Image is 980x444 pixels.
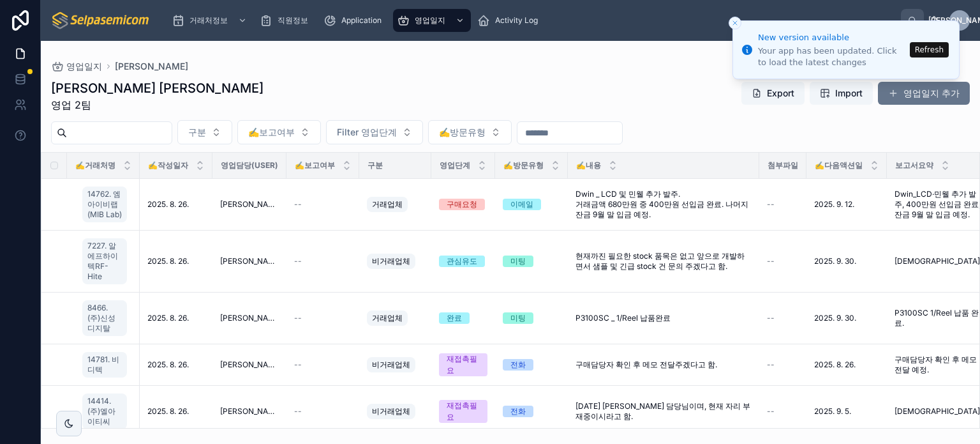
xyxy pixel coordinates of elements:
[814,199,879,210] a: 2025. 9. 12.
[439,199,487,210] a: 구매요청
[767,360,775,370] span: --
[510,199,533,210] div: 이메일
[147,313,189,323] span: 2025. 8. 26.
[115,60,188,73] a: [PERSON_NAME]
[294,199,352,210] a: --
[575,313,752,323] a: P3100SC _ 1/Reel 납품완료
[294,199,302,210] span: --
[87,241,122,282] span: 7227. 알에프하이텍RF-Hite
[221,160,278,171] span: 영업담당(User)
[503,406,560,417] a: 전화
[147,256,205,266] a: 2025. 8. 26.
[767,199,775,210] span: --
[82,238,127,284] a: 7227. 알에프하이텍RF-Hite
[767,406,775,417] span: --
[428,120,512,144] button: Select Button
[767,256,799,266] a: --
[439,126,486,139] span: ✍️방문유형
[147,360,189,370] span: 2025. 8. 26.
[341,15,382,26] span: Application
[326,120,423,144] button: Select Button
[51,10,151,31] img: App logo
[575,360,717,370] span: 구매담당자 확인 후 메모 전달주겠다고 함.
[220,360,279,370] a: [PERSON_NAME]
[814,360,856,370] span: 2025. 8. 26.
[51,79,264,97] h1: [PERSON_NAME] [PERSON_NAME]
[758,45,906,68] div: Your app has been updated. Click to load the latest changes
[439,256,487,267] a: 관심유도
[510,312,526,324] div: 미팅
[510,406,526,417] div: 전화
[82,184,132,225] a: 14762. 엠아이비랩(MIB Lab)
[575,251,752,272] a: 현재까진 필요한 stock 품목은 없고 앞으로 개발하면서 샘플 및 긴급 stock 건 문의 주겠다고 함.
[814,406,879,417] a: 2025. 9. 5.
[294,313,352,323] a: --
[810,82,873,105] button: Import
[575,401,752,422] a: [DATE] [PERSON_NAME] 담당님이며, 현재 자리 부재중이시라고 함.
[503,160,544,171] span: ✍️방문유형
[768,160,798,171] span: 첨부파일
[440,160,470,171] span: 영업단계
[815,160,863,171] span: ✍️다음액션일
[237,120,321,144] button: Select Button
[294,256,302,266] span: --
[393,9,471,32] a: 영업일지
[415,15,445,26] span: 영업일지
[220,313,279,323] a: [PERSON_NAME]
[82,352,127,378] a: 14781. 비디텍
[878,82,970,105] a: 영업일지 추가
[575,313,671,323] span: P3100SC _ 1/Reel 납품완료
[910,42,949,57] button: Refresh
[278,15,308,26] span: 직원정보
[148,160,188,171] span: ✍️작성일자
[367,194,424,215] a: 거래업체
[248,126,295,139] span: ✍️보고여부
[147,313,205,323] a: 2025. 8. 26.
[87,303,122,333] span: 8466. (주)신성디지탈
[295,160,335,171] span: ✍️보고여부
[147,406,189,417] span: 2025. 8. 26.
[575,360,752,370] a: 구매담당자 확인 후 메모 전달주겠다고 함.
[767,313,799,323] a: --
[220,406,279,417] span: [PERSON_NAME]
[82,298,132,339] a: 8466. (주)신성디지탈
[814,406,851,417] span: 2025. 9. 5.
[767,360,799,370] a: --
[367,160,383,171] span: 구분
[447,312,462,324] div: 완료
[51,60,102,73] a: 영업일지
[895,406,980,417] span: [DEMOGRAPHIC_DATA]
[447,353,480,376] div: 재접촉필요
[758,31,906,44] div: New version available
[767,406,799,417] a: --
[814,313,856,323] span: 2025. 9. 30.
[447,199,477,210] div: 구매요청
[189,15,228,26] span: 거래처정보
[147,199,189,210] span: 2025. 8. 26.
[82,394,127,429] a: 14414. (주)엘아이티씨
[220,199,279,210] span: [PERSON_NAME]
[66,60,102,73] span: 영업일지
[439,312,487,324] a: 완료
[168,9,253,32] a: 거래처정보
[835,87,863,100] span: Import
[147,406,205,417] a: 2025. 8. 26.
[51,97,264,112] span: 영업 2팀
[767,313,775,323] span: --
[741,82,805,105] button: Export
[220,256,279,266] a: [PERSON_NAME]
[367,401,424,422] a: 비거래업체
[82,391,132,432] a: 14414. (주)엘아이티씨
[147,256,189,266] span: 2025. 8. 26.
[814,256,856,266] span: 2025. 9. 30.
[503,359,560,371] a: 전화
[814,360,879,370] a: 2025. 8. 26.
[188,126,206,139] span: 구분
[75,160,115,171] span: ✍️거래처명
[87,189,122,220] span: 14762. 엠아이비랩(MIB Lab)
[439,400,487,423] a: 재접촉필요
